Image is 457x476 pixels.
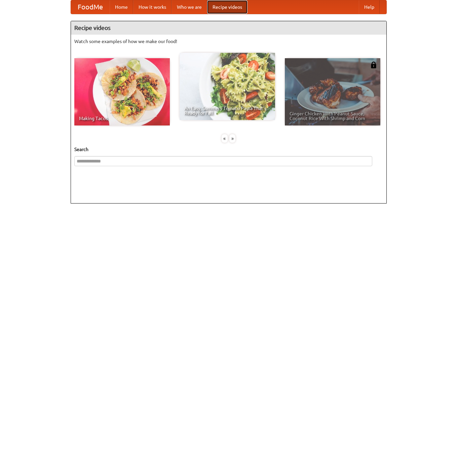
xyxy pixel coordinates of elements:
a: Making Tacos [74,58,170,125]
a: Who we are [172,0,207,14]
a: Help [359,0,380,14]
h5: Search [74,146,383,153]
p: Watch some examples of how we make our food! [74,38,383,45]
a: An Easy, Summery Tomato Pasta That's Ready for Fall [180,53,275,120]
span: An Easy, Summery Tomato Pasta That's Ready for Fall [184,106,270,115]
span: Making Tacos [79,116,165,121]
a: Home [110,0,133,14]
a: FoodMe [71,0,110,14]
img: 483408.png [370,62,377,68]
div: « [222,134,228,143]
a: Recipe videos [207,0,247,14]
h4: Recipe videos [71,21,386,35]
div: » [229,134,235,143]
a: How it works [133,0,172,14]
